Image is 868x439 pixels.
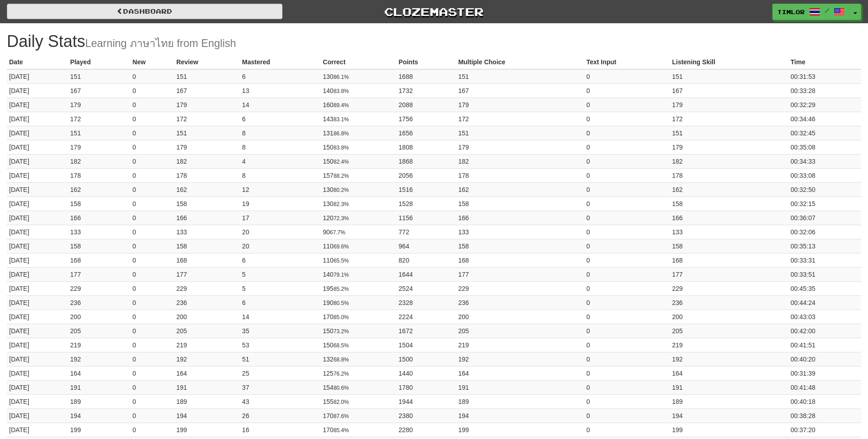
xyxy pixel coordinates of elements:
[7,239,68,253] td: [DATE]
[396,140,456,154] td: 1808
[240,295,320,310] td: 6
[670,196,788,211] td: 158
[788,83,861,98] td: 00:33:28
[68,55,130,69] th: Played
[68,211,130,225] td: 166
[321,225,396,239] td: 90
[7,83,68,98] td: [DATE]
[130,394,174,408] td: 0
[670,366,788,380] td: 164
[334,243,349,250] small: 69.6%
[7,140,68,154] td: [DATE]
[240,310,320,324] td: 14
[334,201,349,207] small: 82.3%
[584,324,670,338] td: 0
[788,366,861,380] td: 00:31:39
[584,366,670,380] td: 0
[321,196,396,211] td: 130
[670,239,788,253] td: 158
[240,324,320,338] td: 35
[456,324,584,338] td: 205
[396,196,456,211] td: 1528
[240,281,320,295] td: 5
[240,154,320,168] td: 4
[68,352,130,366] td: 192
[670,182,788,196] td: 162
[7,281,68,295] td: [DATE]
[240,394,320,408] td: 43
[68,366,130,380] td: 164
[7,380,68,394] td: [DATE]
[321,168,396,182] td: 157
[130,295,174,310] td: 0
[396,182,456,196] td: 1516
[670,98,788,112] td: 179
[788,281,861,295] td: 00:45:35
[240,211,320,225] td: 17
[321,380,396,394] td: 154
[130,182,174,196] td: 0
[85,37,236,49] small: Learning ภาษาไทย from English
[68,239,130,253] td: 158
[7,55,68,69] th: Date
[68,225,130,239] td: 133
[321,253,396,267] td: 110
[240,69,320,84] td: 6
[584,225,670,239] td: 0
[456,182,584,196] td: 162
[334,159,349,165] small: 82.4%
[396,98,456,112] td: 2088
[68,380,130,394] td: 191
[788,211,861,225] td: 00:36:07
[240,182,320,196] td: 12
[321,154,396,168] td: 150
[334,102,349,108] small: 89.4%
[174,126,240,140] td: 151
[334,130,349,137] small: 86.8%
[130,211,174,225] td: 0
[7,154,68,168] td: [DATE]
[334,258,349,264] small: 65.5%
[584,196,670,211] td: 0
[670,69,788,84] td: 151
[174,55,240,69] th: Review
[68,154,130,168] td: 182
[7,182,68,196] td: [DATE]
[788,239,861,253] td: 00:35:13
[321,126,396,140] td: 131
[584,140,670,154] td: 0
[670,225,788,239] td: 133
[334,215,349,222] small: 72.3%
[321,182,396,196] td: 130
[130,196,174,211] td: 0
[68,196,130,211] td: 158
[130,338,174,352] td: 0
[825,7,829,14] span: /
[584,98,670,112] td: 0
[788,69,861,84] td: 00:31:53
[584,281,670,295] td: 0
[670,324,788,338] td: 205
[321,352,396,366] td: 132
[7,32,861,51] h1: Daily Stats
[584,380,670,394] td: 0
[396,281,456,295] td: 2524
[334,371,349,377] small: 76.2%
[456,126,584,140] td: 151
[7,352,68,366] td: [DATE]
[174,140,240,154] td: 179
[130,352,174,366] td: 0
[788,55,861,69] th: Time
[321,338,396,352] td: 150
[68,310,130,324] td: 200
[68,324,130,338] td: 205
[670,55,788,69] th: Listening Skill
[788,182,861,196] td: 00:32:50
[7,211,68,225] td: [DATE]
[396,366,456,380] td: 1440
[334,88,349,94] small: 83.8%
[68,83,130,98] td: 167
[334,328,349,335] small: 73.2%
[584,295,670,310] td: 0
[584,239,670,253] td: 0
